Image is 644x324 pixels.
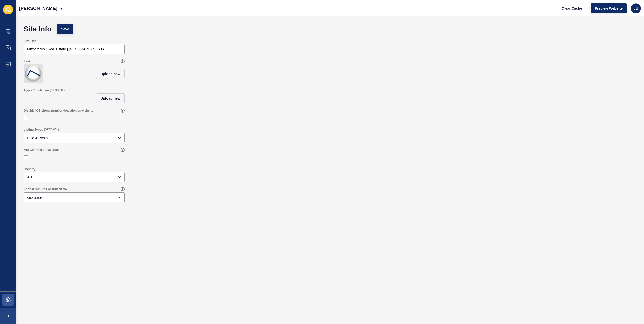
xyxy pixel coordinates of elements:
button: Preview Website [591,3,627,13]
button: Upload new [96,93,125,103]
span: (OPTIONAL) [44,128,59,131]
span: (OPTIONAL) [50,89,65,92]
label: Disable iOS phone number detection on website [24,109,93,113]
span: Upload new [100,96,120,101]
img: ca445b0ed23972c3c1cbb1f248edc7d8.png [25,65,42,82]
button: Clear Cache [557,3,586,13]
label: Mix Contract + Available [24,148,59,152]
h1: Site Info [24,26,51,32]
span: JB [633,6,638,11]
span: Preview Website [595,6,623,11]
button: Upload new [96,69,125,79]
span: Clear Cache [562,6,582,11]
label: Favicon [24,59,35,63]
div: open menu [24,172,125,182]
p: [PERSON_NAME] [19,2,57,15]
label: Listing Types [24,128,43,132]
label: Apple Touch Icon [24,88,49,92]
label: Site Title [24,39,36,43]
span: Save [61,26,69,32]
div: open menu [24,133,125,143]
div: open menu [24,192,125,202]
button: Save [57,24,73,34]
label: Country [24,167,35,171]
label: Format Suburb/Locality Name [24,187,67,191]
span: Upload new [100,71,120,76]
